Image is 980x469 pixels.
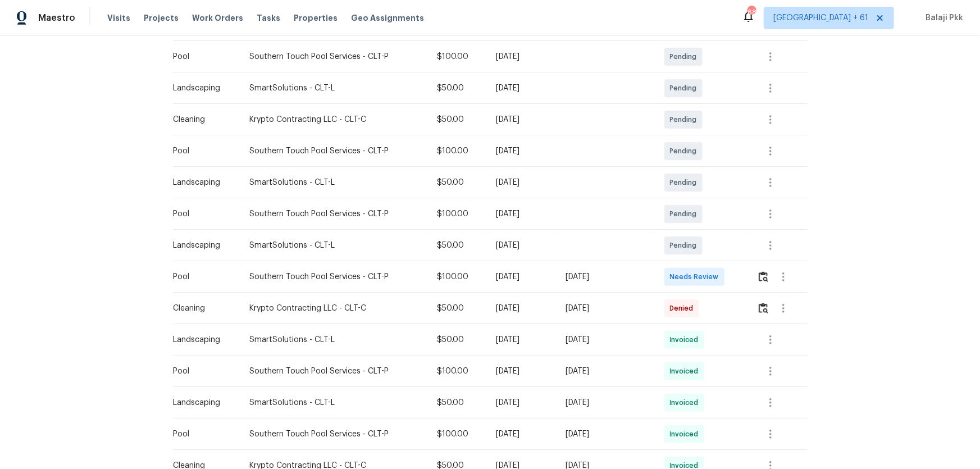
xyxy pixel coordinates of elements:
[496,366,548,377] div: [DATE]
[38,12,75,24] span: Maestro
[747,7,755,18] div: 680
[174,366,232,377] div: Pool
[496,51,548,62] div: [DATE]
[249,51,419,62] div: Southern Touch Pool Services - CLT-P
[566,303,646,314] div: [DATE]
[437,334,478,345] div: $50.00
[437,303,478,314] div: $50.00
[921,12,963,24] span: Balaji Pkk
[249,429,419,440] div: Southern Touch Pool Services - CLT-P
[566,366,646,377] div: [DATE]
[174,51,232,62] div: Pool
[249,366,419,377] div: Southern Touch Pool Services - CLT-P
[496,334,548,345] div: [DATE]
[174,145,232,157] div: Pool
[192,12,243,24] span: Work Orders
[757,295,770,322] button: Review Icon
[174,271,232,283] div: Pool
[174,303,232,314] div: Cleaning
[249,177,419,188] div: SmartSolutions - CLT-L
[437,114,478,125] div: $50.00
[496,271,548,283] div: [DATE]
[670,397,703,408] span: Invoiced
[437,366,478,377] div: $100.00
[670,303,698,314] span: Denied
[294,12,338,24] span: Properties
[249,271,419,283] div: Southern Touch Pool Services - CLT-P
[257,14,280,22] span: Tasks
[174,177,232,188] div: Landscaping
[496,83,548,94] div: [DATE]
[496,145,548,157] div: [DATE]
[174,114,232,125] div: Cleaning
[437,240,478,251] div: $50.00
[566,397,646,408] div: [DATE]
[249,303,419,314] div: Krypto Contracting LLC - CLT-C
[107,12,130,24] span: Visits
[249,145,419,157] div: Southern Touch Pool Services - CLT-P
[670,51,701,62] span: Pending
[437,397,478,408] div: $50.00
[773,12,868,24] span: [GEOGRAPHIC_DATA] + 61
[566,429,646,440] div: [DATE]
[496,429,548,440] div: [DATE]
[174,429,232,440] div: Pool
[670,429,703,440] span: Invoiced
[496,303,548,314] div: [DATE]
[437,51,478,62] div: $100.00
[437,271,478,283] div: $100.00
[249,240,419,251] div: SmartSolutions - CLT-L
[670,83,701,94] span: Pending
[174,240,232,251] div: Landscaping
[496,397,548,408] div: [DATE]
[249,208,419,220] div: Southern Touch Pool Services - CLT-P
[249,334,419,345] div: SmartSolutions - CLT-L
[566,271,646,283] div: [DATE]
[496,177,548,188] div: [DATE]
[437,83,478,94] div: $50.00
[249,83,419,94] div: SmartSolutions - CLT-L
[759,271,768,282] img: Review Icon
[670,271,723,283] span: Needs Review
[174,397,232,408] div: Landscaping
[174,334,232,345] div: Landscaping
[670,240,701,251] span: Pending
[249,114,419,125] div: Krypto Contracting LLC - CLT-C
[496,240,548,251] div: [DATE]
[759,303,768,313] img: Review Icon
[144,12,179,24] span: Projects
[174,208,232,220] div: Pool
[174,83,232,94] div: Landscaping
[670,208,701,220] span: Pending
[566,334,646,345] div: [DATE]
[496,114,548,125] div: [DATE]
[670,145,701,157] span: Pending
[437,208,478,220] div: $100.00
[670,334,703,345] span: Invoiced
[437,429,478,440] div: $100.00
[249,397,419,408] div: SmartSolutions - CLT-L
[496,208,548,220] div: [DATE]
[670,366,703,377] span: Invoiced
[670,177,701,188] span: Pending
[437,145,478,157] div: $100.00
[670,114,701,125] span: Pending
[351,12,424,24] span: Geo Assignments
[437,177,478,188] div: $50.00
[757,263,770,290] button: Review Icon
